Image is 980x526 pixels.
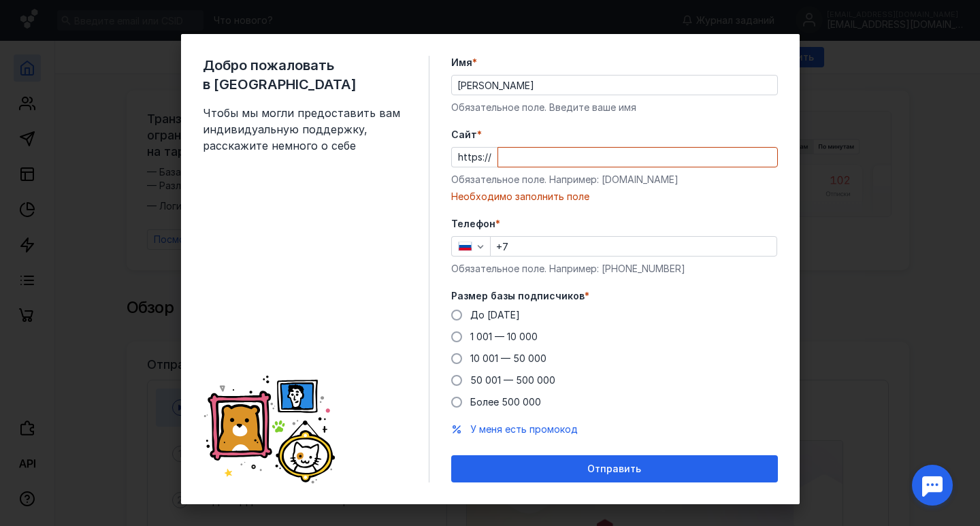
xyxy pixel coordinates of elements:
[451,217,495,231] span: Телефон
[470,309,520,320] span: До [DATE]
[470,374,555,386] span: 50 001 — 500 000
[451,190,778,203] div: Необходимо заполнить поле
[451,173,778,186] div: Обязательное поле. Например: [DOMAIN_NAME]
[451,56,472,69] span: Имя
[451,101,778,114] div: Обязательное поле. Введите ваше имя
[470,352,546,364] span: 10 001 — 50 000
[451,455,778,482] button: Отправить
[470,423,578,436] button: У меня есть промокод
[451,289,585,303] span: Размер базы подписчиков
[203,56,407,94] span: Добро пожаловать в [GEOGRAPHIC_DATA]
[203,105,407,154] span: Чтобы мы могли предоставить вам индивидуальную поддержку, расскажите немного о себе
[587,463,641,475] span: Отправить
[470,423,578,435] span: У меня есть промокод
[470,396,541,408] span: Более 500 000
[451,262,778,276] div: Обязательное поле. Например: [PHONE_NUMBER]
[451,128,477,142] span: Cайт
[470,331,538,342] span: 1 001 — 10 000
